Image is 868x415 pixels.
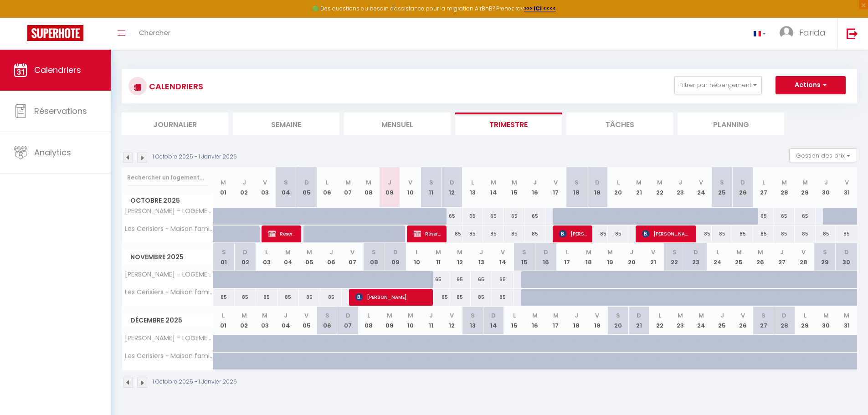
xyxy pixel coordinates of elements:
[429,311,433,320] abbr: J
[122,251,213,264] span: Novembre 2025
[450,178,454,187] abbr: D
[795,225,816,242] div: 85
[471,178,474,187] abbr: L
[255,167,276,208] th: 03
[616,311,620,320] abbr: S
[532,311,538,320] abbr: M
[740,178,745,187] abbr: D
[836,307,857,334] th: 31
[366,178,371,187] abbr: M
[385,243,406,271] th: 09
[265,248,268,256] abbr: L
[553,311,559,320] abbr: M
[513,311,516,320] abbr: L
[329,248,333,256] abbr: J
[578,243,599,271] th: 18
[712,167,733,208] th: 25
[442,307,462,334] th: 12
[483,225,504,242] div: 85
[630,248,633,256] abbr: J
[428,243,449,271] th: 11
[575,311,578,320] abbr: J
[123,225,215,232] span: Les Cerisiers ~ Maison familiale, 5 [PERSON_NAME] centre
[275,307,296,334] th: 04
[544,248,548,256] abbr: D
[455,113,562,135] li: Trimestre
[462,167,483,208] th: 13
[816,167,837,208] th: 30
[816,307,837,334] th: 30
[428,289,449,306] div: 85
[575,178,579,187] abbr: S
[408,178,412,187] abbr: V
[836,243,857,271] th: 30
[782,311,786,320] abbr: D
[213,167,234,208] th: 01
[462,225,483,242] div: 85
[234,167,255,208] th: 02
[471,243,492,271] th: 13
[514,243,535,271] th: 15
[483,307,504,334] th: 14
[421,307,442,334] th: 11
[234,307,255,334] th: 02
[233,113,339,135] li: Semaine
[802,178,808,187] abbr: M
[462,208,483,225] div: 65
[524,208,545,225] div: 65
[491,178,496,187] abbr: M
[707,243,728,271] th: 24
[524,225,545,242] div: 85
[462,307,483,334] th: 13
[449,289,471,306] div: 85
[416,248,418,256] abbr: L
[824,178,828,187] abbr: J
[27,25,83,41] img: Super Booking
[608,225,629,242] div: 85
[284,178,288,187] abbr: S
[504,167,525,208] th: 15
[132,18,177,50] a: Chercher
[350,248,354,256] abbr: V
[556,243,578,271] th: 17
[428,271,449,288] div: 65
[566,248,569,256] abbr: L
[359,167,380,208] th: 08
[492,289,514,306] div: 85
[753,307,774,334] th: 27
[774,208,795,225] div: 65
[221,178,226,187] abbr: M
[338,307,359,334] th: 07
[699,311,704,320] abbr: M
[608,167,629,208] th: 20
[123,271,215,278] span: [PERSON_NAME] - LOGEMENT INDÉPENDANT - 2 personnes
[649,307,670,334] th: 22
[720,311,724,320] abbr: J
[122,194,213,207] span: Octobre 2025
[535,243,556,271] th: 16
[512,178,517,187] abbr: M
[256,243,277,271] th: 03
[559,225,587,242] span: [PERSON_NAME]
[400,307,421,334] th: 10
[345,178,351,187] abbr: M
[436,248,441,256] abbr: M
[823,248,827,256] abbr: S
[479,248,483,256] abbr: J
[139,28,170,37] span: Chercher
[651,248,655,256] abbr: V
[127,169,208,186] input: Rechercher un logement...
[393,248,398,256] abbr: D
[678,178,682,187] abbr: J
[406,243,427,271] th: 10
[34,147,71,158] span: Analytics
[379,307,400,334] th: 09
[587,225,608,242] div: 85
[637,311,641,320] abbr: D
[213,243,235,271] th: 01
[792,243,814,271] th: 28
[285,248,291,256] abbr: M
[235,289,256,306] div: 85
[670,307,691,334] th: 23
[296,167,317,208] th: 05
